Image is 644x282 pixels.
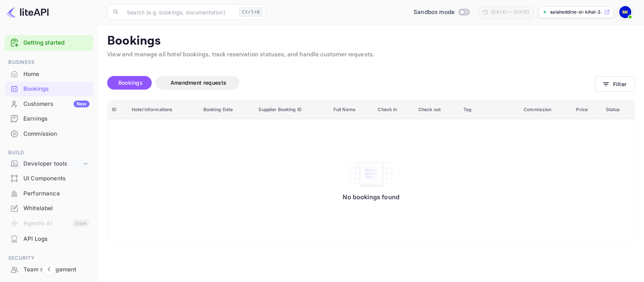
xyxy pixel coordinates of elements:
[42,262,56,276] button: Collapse navigation
[5,171,93,186] div: UI Components
[127,101,199,119] th: Hotel informations
[601,101,635,119] th: Status
[118,79,143,86] span: Bookings
[5,186,93,200] a: Performance
[619,6,631,18] img: Salaheddine El Kihal
[373,101,413,119] th: Check in
[349,158,394,189] img: No bookings found
[5,97,93,111] a: CustomersNew
[23,85,89,93] div: Bookings
[23,265,89,274] div: Team management
[5,232,93,246] div: API Logs
[5,171,93,185] a: UI Components
[171,79,226,86] span: Amendment requests
[23,174,89,183] div: UI Components
[414,101,459,119] th: Check out
[198,101,254,119] th: Booking Date
[108,101,635,242] table: booking table
[23,189,89,198] div: Performance
[5,127,93,141] a: Commission
[122,5,236,20] input: Search (e.g. bookings, documentation)
[23,204,89,213] div: Whitelabel
[5,67,93,82] div: Home
[107,50,635,59] p: View and manage all hotel bookings, track reservation statuses, and handle customer requests.
[5,201,93,215] a: Whitelabel
[23,160,82,168] div: Developer tools
[239,7,263,17] div: Ctrl+K
[5,157,93,170] div: Developer tools
[5,58,93,67] span: Business
[5,112,93,126] div: Earnings
[5,127,93,141] div: Commission
[23,39,89,47] a: Getting started
[5,97,93,112] div: CustomersNew
[5,112,93,126] a: Earnings
[519,101,572,119] th: Commission
[5,149,93,157] span: Build
[343,193,400,201] p: No bookings found
[74,101,89,107] div: New
[23,130,89,138] div: Commission
[5,67,93,81] a: Home
[5,262,93,276] a: Team management
[5,201,93,216] div: Whitelabel
[410,8,472,17] div: Switch to Production mode
[5,82,93,96] div: Bookings
[6,6,49,18] img: LiteAPI logo
[595,76,635,92] button: Filter
[329,101,373,119] th: Full Name
[23,100,89,108] div: Customers
[491,9,529,15] div: [DATE] — [DATE]
[5,82,93,96] a: Bookings
[107,76,595,90] div: account-settings tabs
[23,115,89,123] div: Earnings
[23,70,89,79] div: Home
[459,101,519,119] th: Tag
[5,35,93,51] div: Getting started
[108,101,127,119] th: ID
[5,232,93,246] a: API Logs
[572,101,601,119] th: Price
[254,101,329,119] th: Supplier Booking ID
[23,235,89,243] div: API Logs
[5,186,93,201] div: Performance
[550,9,603,15] p: salaheddine-el-kihal-3...
[5,254,93,262] span: Security
[107,34,635,49] p: Bookings
[5,262,93,277] div: Team management
[413,8,455,17] span: Sandbox mode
